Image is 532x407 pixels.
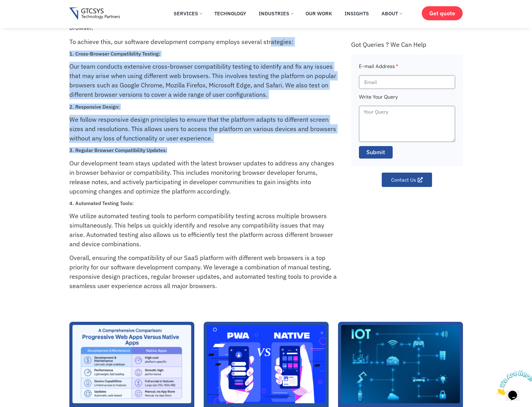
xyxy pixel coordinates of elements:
[69,159,337,196] p: Our development team stays updated with the latest browser updates to address any changes in brow...
[359,146,393,159] button: Submit
[493,368,532,398] iframe: chat widget
[69,147,337,153] h3: 3. Regular Browser Compatibility Updates:
[422,6,463,20] a: Get quote
[359,75,455,89] input: Email
[351,41,463,48] div: Got Queries ? We Can Help
[72,324,191,404] img: A Comprehensive Comparison
[207,325,326,403] a: Progressive Web Apps vs. Native Apps
[72,325,191,403] a: A Comprehensive Comparison
[340,7,374,20] a: Insights
[69,62,337,99] p: Our team conducts extensive cross-browser compatibility testing to identify and fix any issues th...
[69,51,337,57] h3: 1. Cross-Browser Compatibility Testing:
[382,173,432,187] a: Contact Us
[429,10,455,17] span: Get quote
[341,325,460,403] a: IOT
[301,7,337,20] a: Our Work
[69,253,337,291] p: Overall, ensuring the compatibility of our SaaS platform with different web browsers is a top pri...
[391,177,416,182] span: Contact Us
[69,104,337,110] h3: 2. Responsive Design:
[254,7,298,20] a: Industries
[69,37,337,47] p: To achieve this, our software development company employs several strategies:
[359,62,455,163] form: Faq Form
[69,115,337,143] p: We follow responsive design principles to ensure that the platform adapts to different screen siz...
[210,7,251,20] a: Technology
[359,62,398,75] label: E-mail Address
[169,7,206,20] a: Services
[69,7,120,20] img: Gtcsys logo
[69,211,337,249] p: We utilize automated testing tools to perform compatibility testing across multiple browsers simu...
[69,200,337,206] h3: 4. Automated Testing Tools:
[2,2,41,27] img: Chat attention grabber
[359,93,398,106] label: Write Your Query
[377,7,406,20] a: About
[340,321,460,406] img: IOT
[366,148,385,156] span: Submit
